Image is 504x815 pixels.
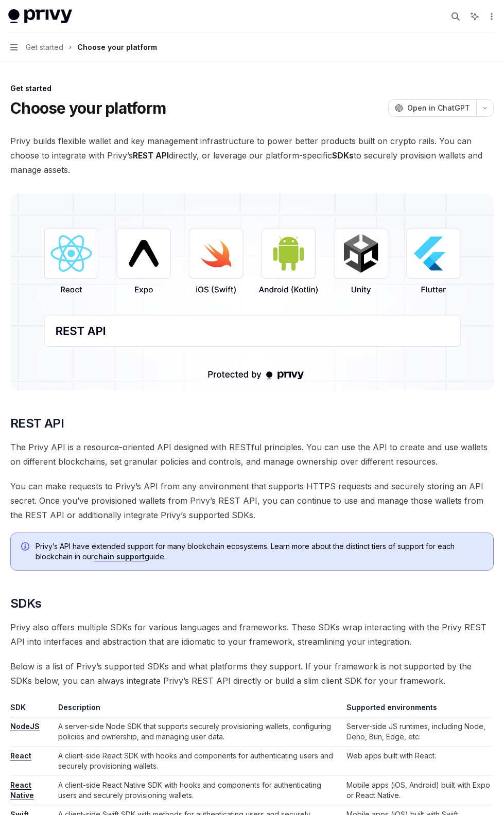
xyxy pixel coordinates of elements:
[10,83,494,94] div: Get started
[10,99,166,117] h1: Choose your platform
[342,776,494,805] td: Mobile apps (iOS, Android) built with Expo or React Native.
[342,747,494,776] td: Web apps built with React.
[10,722,40,731] a: NodeJS
[10,415,64,432] span: REST API
[388,99,476,117] button: Open in ChatGPT
[332,150,354,161] strong: SDKs
[485,9,496,24] button: More actions
[10,620,494,649] span: Privy also offers multiple SDKs for various languages and frameworks. These SDKs wrap interacting...
[342,717,494,747] td: Server-side JS runtimes, including Node, Deno, Bun, Edge, etc.
[342,702,494,717] th: Supported environments
[54,717,342,747] td: A server-side Node SDK that supports securely provisioning wallets, configuring policies and owne...
[54,747,342,776] td: A client-side React SDK with hooks and components for authenticating users and securely provision...
[10,134,494,177] span: Privy builds flexible wallet and key management infrastructure to power better products built on ...
[10,751,31,760] a: React
[21,542,31,553] svg: Info
[94,552,145,561] a: chain support
[407,103,470,113] span: Open in ChatGPT
[10,595,42,612] span: SDKs
[10,193,494,391] img: images/Platform2.png
[77,41,157,54] div: Choose your platform
[10,479,494,522] span: You can make requests to Privy’s API from any environment that supports HTTPS requests and secure...
[133,150,169,161] strong: REST API
[8,9,72,24] img: light logo
[54,776,342,805] td: A client-side React Native SDK with hooks and components for authenticating users and securely pr...
[36,541,483,562] span: Privy’s API have extended support for many blockchain ecosystems. Learn more about the distinct t...
[54,702,342,717] th: Description
[26,41,63,54] span: Get started
[10,659,494,688] span: Below is a list of Privy’s supported SDKs and what platforms they support. If your framework is n...
[10,440,494,469] span: The Privy API is a resource-oriented API designed with RESTful principles. You can use the API to...
[10,781,34,800] a: React Native
[10,702,54,717] th: SDK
